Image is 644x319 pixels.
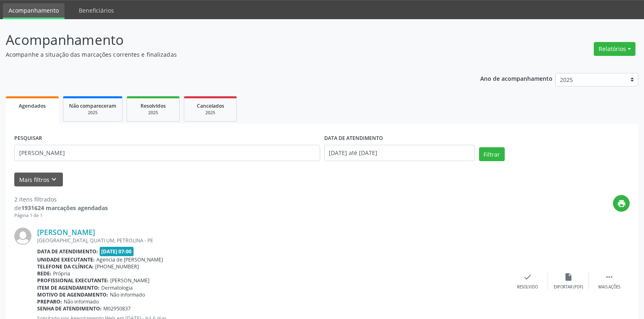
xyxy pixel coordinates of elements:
[53,270,70,277] span: Própria
[324,145,475,161] input: Selecione um intervalo
[140,102,166,109] span: Resolvidos
[523,272,532,281] i: check
[598,284,620,290] div: Mais ações
[110,291,145,298] span: Não informado
[479,147,505,161] button: Filtrar
[64,298,99,305] span: Não informado
[37,284,100,291] b: Item de agendamento:
[37,248,98,255] b: Data de atendimento:
[37,305,102,312] b: Senha de atendimento:
[69,102,116,109] span: Não compareceram
[37,291,108,298] b: Motivo de agendamento:
[6,30,448,50] p: Acompanhamento
[14,132,42,145] label: PESQUISAR
[14,212,108,219] div: Página 1 de 1
[96,256,163,263] span: Agencia de [PERSON_NAME]
[14,228,31,245] img: img
[69,110,116,116] div: 2025
[37,228,95,237] a: [PERSON_NAME]
[37,270,51,277] b: Rede:
[37,256,95,263] b: Unidade executante:
[100,247,134,256] span: [DATE] 07:00
[197,102,224,109] span: Cancelados
[554,284,583,290] div: Exportar (PDF)
[110,277,149,284] span: [PERSON_NAME]
[6,50,448,59] p: Acompanhe a situação das marcações correntes e finalizadas
[101,284,133,291] span: Dermatologia
[49,175,58,184] i: keyboard_arrow_down
[3,3,65,19] a: Acompanhamento
[594,42,635,56] button: Relatórios
[480,73,553,83] p: Ano de acompanhamento
[617,199,626,208] i: print
[517,284,538,290] div: Resolvido
[14,195,108,204] div: 2 itens filtrados
[14,204,108,212] div: de
[564,272,573,281] i: insert_drive_file
[613,195,630,212] button: print
[37,277,109,284] b: Profissional executante:
[21,204,108,212] strong: 1931624 marcações agendadas
[133,110,174,116] div: 2025
[95,263,139,270] span: [PHONE_NUMBER]
[73,3,120,18] a: Beneficiários
[324,132,383,145] label: DATA DE ATENDIMENTO
[37,237,507,244] div: [GEOGRAPHIC_DATA], QUATI UM, PETROLINA - PE
[19,102,46,109] span: Agendados
[605,272,614,281] i: 
[37,298,62,305] b: Preparo:
[190,110,231,116] div: 2025
[103,305,131,312] span: M02950837
[14,145,320,161] input: Nome, código do beneficiário ou CPF
[14,173,63,187] button: Mais filtroskeyboard_arrow_down
[37,263,94,270] b: Telefone da clínica:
